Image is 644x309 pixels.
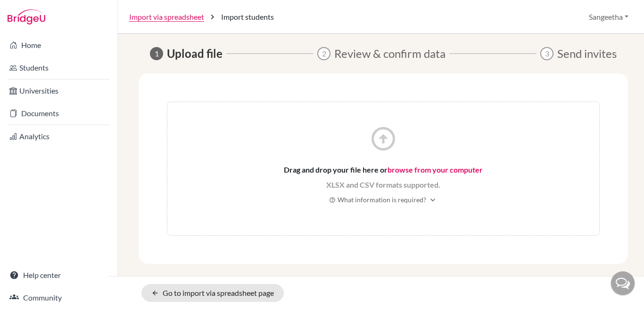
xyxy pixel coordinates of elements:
[428,195,438,205] i: Expand more
[338,195,426,205] span: What information is required?
[369,125,397,153] i: arrow_circle_up
[150,47,163,60] span: 1
[151,289,159,297] i: arrow_back
[141,284,284,302] a: Go to import via spreadsheet page
[329,194,438,205] button: What information is required?Expand more
[2,36,116,55] a: Home
[167,45,223,62] span: Upload file
[2,288,116,307] a: Community
[8,9,45,24] img: Bridge-U
[557,45,617,62] span: Send invites
[2,266,116,285] a: Help center
[317,47,330,60] span: 2
[2,127,116,146] a: Analytics
[540,47,553,60] span: 3
[2,58,116,77] a: Students
[2,104,116,123] a: Documents
[329,197,336,203] i: help_outline
[129,11,204,23] a: Import via spreadsheet
[585,8,633,26] button: Sangeetha
[334,45,446,62] span: Review & confirm data
[284,164,483,175] span: Drag and drop your file here or
[221,11,274,23] span: Import students
[208,12,217,22] i: chevron_right
[2,81,116,100] a: Universities
[388,165,483,174] a: browse from your computer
